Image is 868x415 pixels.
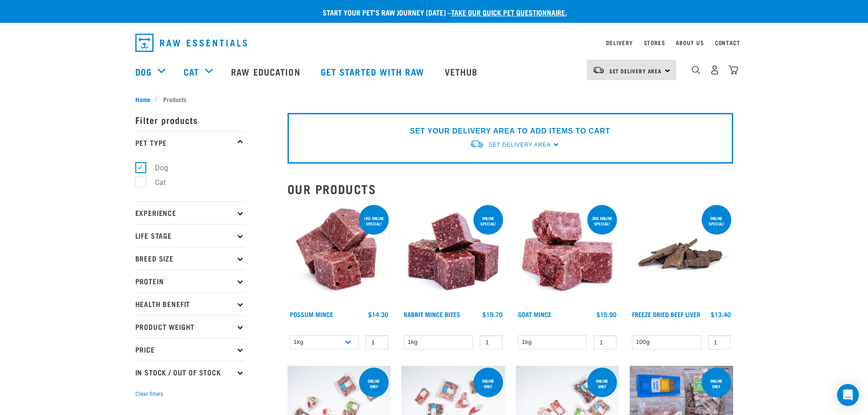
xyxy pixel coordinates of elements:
div: Domain: [DOMAIN_NAME] [24,24,100,31]
img: home-icon-1@2x.png [692,66,700,74]
a: Possum Mince [290,313,333,316]
div: Keywords by Traffic [101,54,154,60]
a: Delivery [606,41,632,44]
p: Price [135,338,245,361]
img: 1077 Wild Goat Mince 01 [516,203,619,307]
p: Filter products [135,108,245,131]
div: ONLINE SPECIAL! [473,211,503,231]
div: $15.90 [596,311,616,318]
img: tab_keywords_by_traffic_grey.svg [91,53,98,60]
img: 1102 Possum Mince 01 [288,203,391,307]
input: 1 [708,335,731,349]
button: Clear filters [135,390,163,398]
a: Freeze Dried Beef Liver [632,313,700,316]
input: 1 [365,335,388,349]
a: Get started with Raw [312,53,436,90]
label: Cat [140,177,169,188]
a: Raw Education [222,53,311,90]
span: Set Delivery Area [609,69,662,72]
a: About Us [676,41,704,44]
div: Domain Overview [35,54,82,60]
input: 1 [480,335,503,349]
p: Product Weight [135,315,245,338]
p: Protein [135,270,245,292]
p: Pet Type [135,131,245,154]
img: logo_orange.svg [15,15,22,22]
div: Online Only [359,374,389,393]
img: Raw Essentials Logo [135,34,247,52]
img: website_grey.svg [15,24,22,31]
img: van-moving.png [469,139,484,149]
div: 1kg online special! [359,211,389,231]
span: Home [135,94,150,104]
input: 1 [594,335,616,349]
div: Online Only [473,374,503,393]
label: Dog [140,162,172,174]
p: Breed Size [135,247,245,270]
div: $13.40 [711,311,731,318]
a: take our quick pet questionnaire. [451,10,567,14]
a: Contact [715,41,740,44]
img: user.png [710,65,719,75]
a: Stores [644,41,665,44]
p: In Stock / Out Of Stock [135,361,245,384]
a: Goat Mince [518,313,551,316]
span: Set Delivery Area [488,142,550,148]
div: ONLINE SPECIAL! [702,211,731,231]
img: tab_domain_overview_orange.svg [25,53,32,60]
div: Online Only [587,374,617,393]
img: Whole Minced Rabbit Cubes 01 [401,203,505,307]
div: v 4.0.25 [26,15,45,22]
div: 3kg online special! [587,211,617,231]
img: Stack Of Freeze Dried Beef Liver For Pets [630,203,733,307]
img: van-moving.png [592,66,605,74]
h2: Our Products [288,182,733,196]
a: Cat [184,65,199,78]
p: Experience [135,201,245,224]
p: SET YOUR DELIVERY AREA TO ADD ITEMS TO CART [410,126,610,137]
a: Rabbit Mince Bites [404,313,460,316]
nav: dropdown navigation [128,30,740,56]
a: Vethub [436,53,489,90]
p: Health Benefit [135,292,245,315]
p: Life Stage [135,224,245,247]
div: $19.70 [483,311,503,318]
div: online only [702,374,731,393]
nav: breadcrumbs [135,94,733,104]
img: home-icon@2x.png [729,65,738,75]
a: Home [135,94,155,104]
div: $14.30 [368,311,388,318]
a: Dog [135,65,152,78]
div: Open Intercom Messenger [837,384,859,406]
